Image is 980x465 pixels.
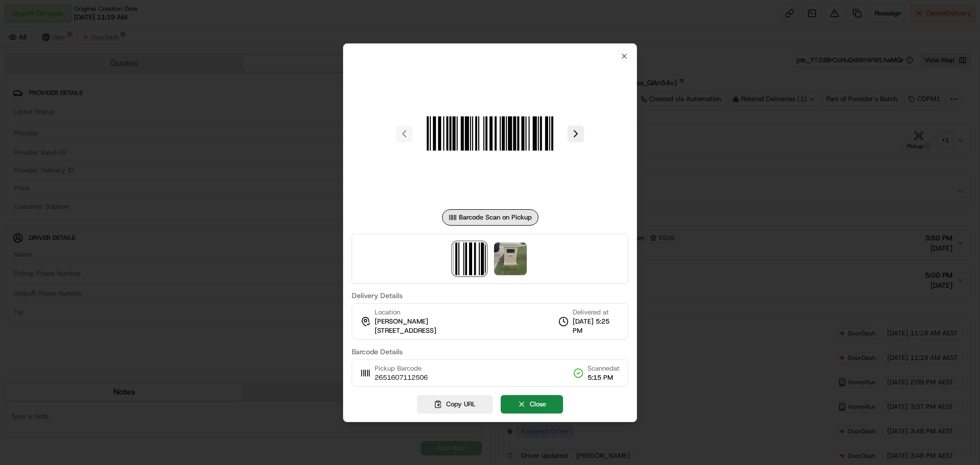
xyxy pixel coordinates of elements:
[375,373,428,382] span: 2651607112506
[375,308,400,317] span: Location
[375,326,436,335] span: [STREET_ADDRESS]
[375,364,428,373] span: Pickup Barcode
[352,348,628,355] label: Barcode Details
[494,242,527,275] img: photo_proof_of_delivery image
[453,242,486,275] img: barcode_scan_on_pickup image
[587,364,620,373] span: Scanned at
[587,373,620,382] span: 5:15 PM
[416,60,563,207] img: barcode_scan_on_pickup image
[375,317,428,326] span: [PERSON_NAME]
[417,395,493,413] button: Copy URL
[501,395,563,413] button: Close
[442,209,538,226] div: Barcode Scan on Pickup
[573,317,620,335] span: [DATE] 5:25 PM
[352,292,628,299] label: Delivery Details
[573,308,620,317] span: Delivered at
